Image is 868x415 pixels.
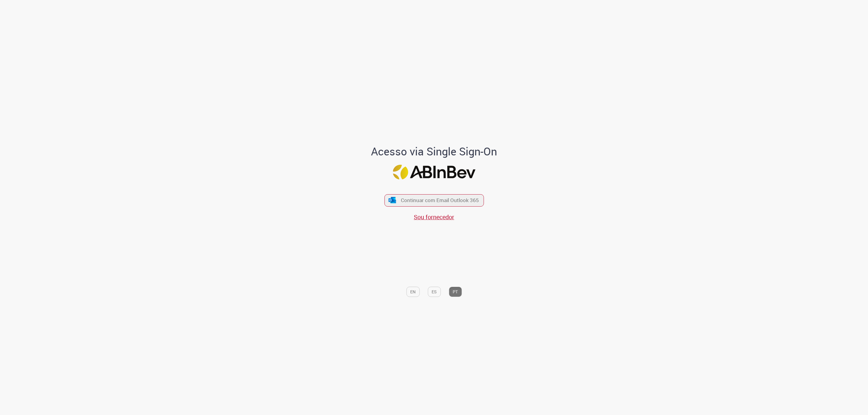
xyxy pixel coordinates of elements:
img: ícone Azure/Microsoft 360 [388,197,397,203]
img: Logo ABInBev [393,165,475,179]
h1: Acesso via Single Sign-On [351,145,518,158]
button: EN [406,287,420,297]
a: Sou fornecedor [414,213,454,221]
span: Continuar com Email Outlook 365 [401,197,479,204]
button: ícone Azure/Microsoft 360 Continuar com Email Outlook 365 [384,194,484,207]
button: ES [428,287,441,297]
button: PT [449,287,462,297]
